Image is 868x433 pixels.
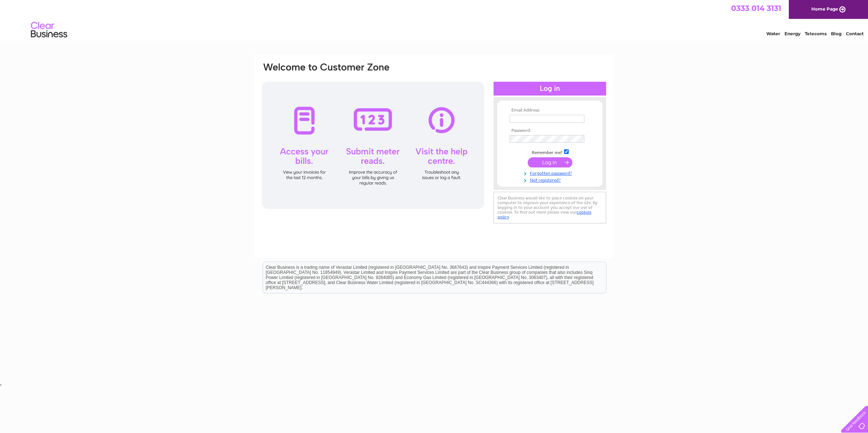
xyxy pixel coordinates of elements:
img: logo.png [31,19,68,41]
a: Blog [831,31,841,36]
td: Remember me? [508,148,592,155]
a: Energy [784,31,800,36]
a: Contact [846,31,864,36]
input: Submit [528,157,572,167]
th: Password: [508,128,592,133]
div: Clear Business is a trading name of Verastar Limited (registered in [GEOGRAPHIC_DATA] No. 3667643... [263,4,606,35]
a: Not registered? [510,176,592,183]
a: Water [766,31,780,36]
div: Clear Business would like to place cookies on your computer to improve your experience of the sit... [494,192,606,223]
a: Forgotten password? [510,169,592,176]
th: Email Address: [508,108,592,113]
a: cookies policy [498,210,591,219]
a: 0333 014 3131 [731,4,781,13]
a: Telecoms [805,31,827,36]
